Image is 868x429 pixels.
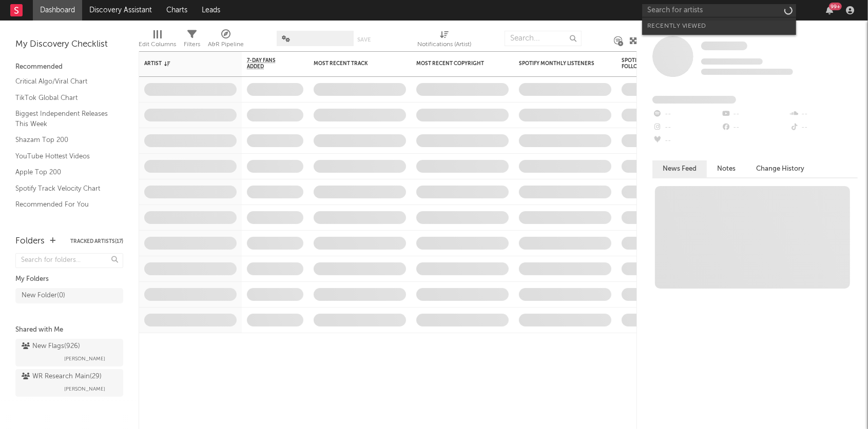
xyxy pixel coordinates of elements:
div: Notifications (Artist) [418,26,472,55]
div: Edit Columns [139,38,176,51]
a: Apple Top 200 [15,167,113,178]
input: Search for folders... [15,253,123,268]
span: [PERSON_NAME] [64,353,105,365]
a: Biggest Independent Releases This Week [15,108,113,129]
span: Tracking Since: [DATE] [701,58,763,65]
div: Shared with Me [15,324,123,336]
a: WR Research Main(29)[PERSON_NAME] [15,369,123,397]
div: -- [652,108,721,121]
a: New Flags(926)[PERSON_NAME] [15,339,123,366]
div: -- [789,108,858,121]
div: -- [652,121,721,134]
button: News Feed [652,160,707,177]
div: Artist [144,60,221,67]
div: My Discovery Checklist [15,38,123,51]
div: Edit Columns [139,26,176,55]
div: Folders [15,235,45,248]
button: Save [357,37,371,43]
div: Spotify Followers [622,57,658,70]
a: Some Artist [701,41,747,51]
button: Change History [746,160,815,177]
div: Filters [184,38,200,51]
div: -- [652,134,721,148]
div: 99 + [829,3,842,10]
button: 99+ [826,6,833,14]
button: Tracked Artists(17) [70,239,123,244]
a: Critical Algo/Viral Chart [15,76,113,87]
a: YouTube Hottest Videos [15,151,113,162]
div: -- [789,121,858,134]
div: My Folders [15,273,123,285]
span: 0 fans last week [701,69,793,75]
div: Recently Viewed [647,20,791,32]
a: TikTok Global Chart [15,92,113,104]
span: Some Artist [701,42,747,50]
div: New Folder ( 0 ) [22,290,65,302]
span: 7-Day Fans Added [247,57,288,70]
div: -- [721,108,789,121]
div: Notifications (Artist) [418,38,472,51]
div: -- [721,121,789,134]
input: Search... [505,31,582,46]
div: New Flags ( 926 ) [22,340,80,353]
input: Search for artists [642,4,796,17]
a: Spotify Track Velocity Chart [15,183,113,194]
div: A&R Pipeline [208,26,244,55]
a: Shazam Top 200 [15,134,113,146]
div: WR Research Main ( 29 ) [22,371,102,383]
div: A&R Pipeline [208,38,244,51]
div: Spotify Monthly Listeners [519,60,596,67]
div: Most Recent Track [314,60,391,67]
span: Fans Added by Platform [652,96,736,104]
a: Recommended For You [15,199,113,210]
button: Notes [707,160,746,177]
div: Filters [184,26,200,55]
div: Most Recent Copyright [416,60,493,67]
a: New Folder(0) [15,288,123,303]
div: Recommended [15,61,123,73]
span: [PERSON_NAME] [64,383,105,395]
a: TikTok Videos Assistant / Last 7 Days - Top [15,215,113,236]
